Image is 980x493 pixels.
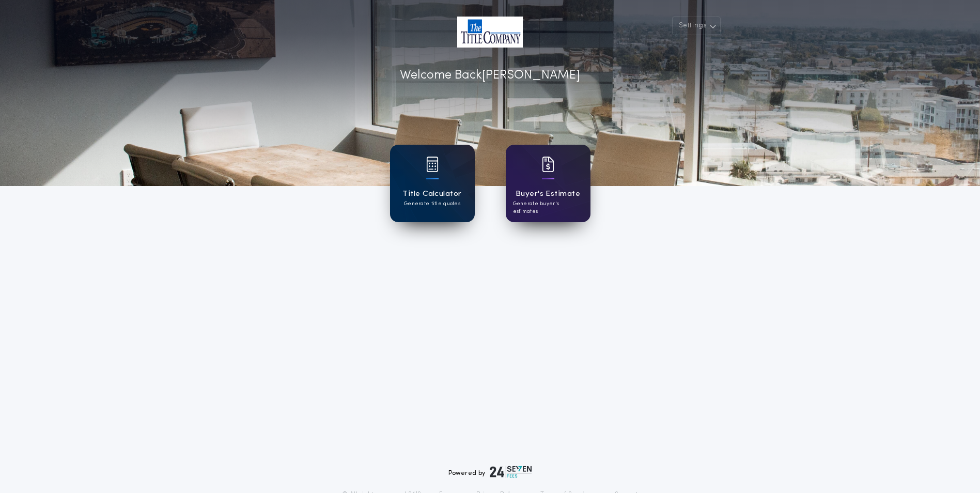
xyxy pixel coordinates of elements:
button: Settings [672,17,721,35]
a: card iconBuyer's EstimateGenerate buyer's estimates [506,145,590,222]
p: Generate title quotes [404,200,460,208]
a: card iconTitle CalculatorGenerate title quotes [390,145,475,222]
p: Generate buyer's estimates [513,200,583,215]
img: account-logo [457,17,523,48]
img: card icon [426,157,439,172]
img: logo [490,466,532,478]
h1: Title Calculator [402,188,461,200]
p: Welcome Back [PERSON_NAME] [400,66,580,85]
div: Powered by [448,466,532,478]
img: card icon [542,157,554,172]
h1: Buyer's Estimate [516,188,580,200]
